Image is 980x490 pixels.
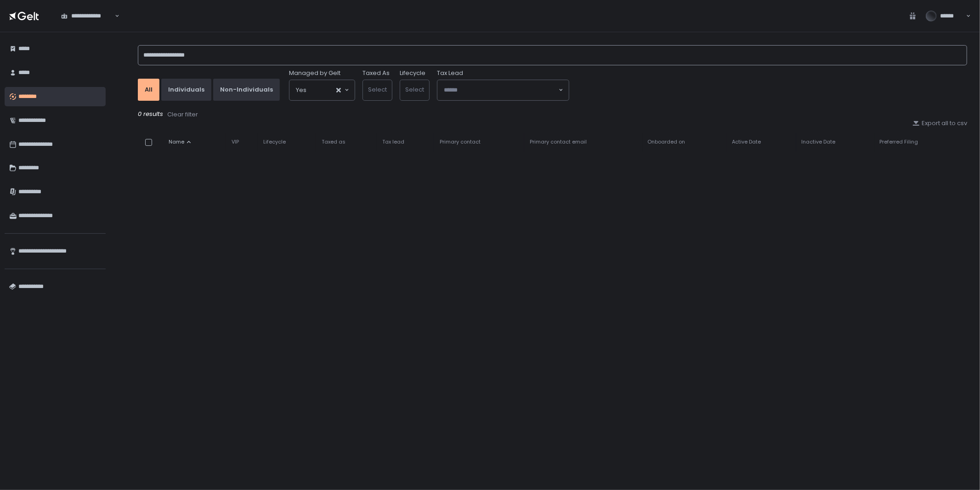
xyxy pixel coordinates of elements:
span: Yes [296,86,306,95]
button: All [138,79,159,101]
span: Primary contact [440,138,481,145]
label: Taxed As [363,69,390,77]
span: VIP [232,138,239,145]
input: Search for option [113,12,114,21]
span: Select [368,85,387,94]
input: Search for option [306,86,335,95]
span: Active Date [732,138,761,145]
span: Primary contact email [530,138,587,145]
div: Clear filter [167,110,198,119]
span: Managed by Gelt [289,69,340,77]
div: All [145,86,153,94]
span: Onboarded on [648,138,685,145]
div: Search for option [437,80,569,100]
div: 0 results [138,110,967,119]
span: Select [405,85,424,94]
span: Preferred Filing [880,138,918,145]
label: Lifecycle [400,69,425,77]
div: Search for option [289,80,355,100]
span: Taxed as [322,138,346,145]
button: Individuals [161,79,211,101]
div: Non-Individuals [220,86,273,94]
div: Search for option [55,6,119,25]
button: Clear Selected [336,88,341,92]
span: Inactive Date [802,138,836,145]
button: Export all to csv [912,119,967,127]
span: Name [169,138,184,145]
span: Tax lead [382,138,404,145]
button: Clear filter [167,110,198,119]
div: Individuals [168,86,204,94]
input: Search for option [444,86,558,95]
button: Non-Individuals [213,79,280,101]
span: Lifecycle [263,138,286,145]
span: Tax Lead [437,69,463,77]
